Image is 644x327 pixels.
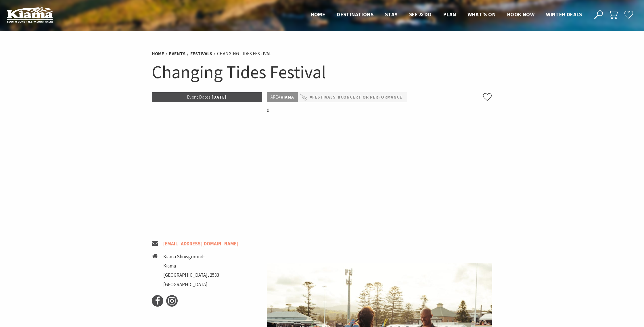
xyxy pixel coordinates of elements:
a: Festivals [190,51,212,57]
a: [EMAIL_ADDRESS][DOMAIN_NAME] [163,241,238,247]
li: [GEOGRAPHIC_DATA], 2533 [163,271,219,279]
a: Events [169,51,185,57]
li: [GEOGRAPHIC_DATA] [163,281,219,288]
span: See & Do [409,11,432,18]
a: What’s On [467,11,496,18]
a: See & Do [409,11,432,18]
li: Changing Tides Festival [217,50,271,57]
a: Home [152,51,164,57]
nav: Main Menu [305,10,588,20]
a: Winter Deals [546,11,582,18]
a: Stay [385,11,398,18]
a: Plan [443,11,456,18]
li: Kiama Showgrounds [163,253,219,261]
span: Winter Deals [546,11,582,18]
span: What’s On [467,11,496,18]
a: Book now [507,11,534,18]
p: Kiama [267,92,298,102]
span: Plan [443,11,456,18]
a: #Concert or Performance [338,94,402,101]
span: Destinations [337,11,373,18]
a: #Festivals [309,94,336,101]
span: Home [311,11,325,18]
span: Book now [507,11,534,18]
a: Destinations [337,11,373,18]
span: Stay [385,11,398,18]
a: Home [311,11,325,18]
span: Area [271,94,281,100]
h1: Changing Tides Festival [152,60,492,84]
p: [DATE] [152,92,262,102]
li: Kiama [163,262,219,270]
span: Event Dates: [187,94,212,100]
img: Kiama Logo [7,7,53,23]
